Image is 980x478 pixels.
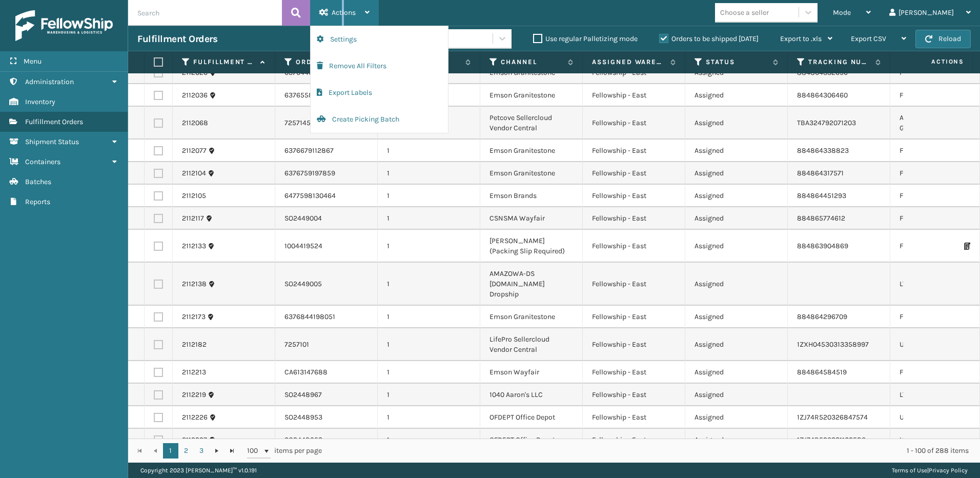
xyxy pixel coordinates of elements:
[480,429,583,451] td: OFDEPT Office Depot
[336,446,969,456] div: 1 - 100 of 288 items
[583,406,685,429] td: Fellowship - East
[25,137,79,146] span: Shipment Status
[685,207,788,230] td: Assigned
[194,443,209,459] a: 3
[685,107,788,140] td: Assigned
[583,230,685,263] td: Fellowship - East
[480,185,583,207] td: Emson Brands
[378,406,480,429] td: 1
[929,467,968,474] a: Privacy Policy
[137,33,217,45] h3: Fulfillment Orders
[797,312,847,321] a: 884864296709
[480,107,583,140] td: Petcove Sellercloud Vendor Central
[25,117,83,126] span: Fulfillment Orders
[182,191,206,201] a: 2112105
[964,243,970,250] i: Print Packing Slip
[378,140,480,162] td: 1
[275,263,378,306] td: SO2449005
[892,467,927,474] a: Terms of Use
[480,207,583,230] td: CSNSMA Wayfair
[797,118,856,127] a: TBA324792071203
[182,390,206,400] a: 2112219
[378,306,480,328] td: 1
[378,207,480,230] td: 1
[480,230,583,263] td: [PERSON_NAME] (Packing Slip Required)
[140,463,257,478] p: Copyright 2023 [PERSON_NAME]™ v 1.0.191
[311,53,448,79] button: Remove All Filters
[378,230,480,263] td: 1
[182,312,206,322] a: 2112173
[213,447,221,455] span: Go to the next page
[378,328,480,361] td: 1
[797,435,866,444] a: 1ZJ74R520331162580
[193,57,255,67] label: Fulfillment Order Id
[583,328,685,361] td: Fellowship - East
[275,140,378,162] td: 6376679112867
[780,34,822,43] span: Export to .xls
[685,306,788,328] td: Assigned
[659,34,759,43] label: Orders to be shipped [DATE]
[332,8,356,17] span: Actions
[247,446,262,456] span: 100
[797,169,844,177] a: 884864317571
[182,412,208,423] a: 2112226
[797,146,849,155] a: 884864338823
[182,367,206,377] a: 2112213
[583,162,685,185] td: Fellowship - East
[480,84,583,107] td: Emson Granitestone
[685,384,788,406] td: Assigned
[685,361,788,384] td: Assigned
[25,157,60,166] span: Containers
[275,207,378,230] td: SO2449004
[797,91,848,99] a: 884864306460
[833,8,851,17] span: Mode
[685,429,788,451] td: Assigned
[685,263,788,306] td: Assigned
[378,361,480,384] td: 1
[720,7,769,18] div: Choose a seller
[182,213,204,224] a: 2112117
[480,162,583,185] td: Emson Granitestone
[797,368,847,376] a: 884864584519
[583,361,685,384] td: Fellowship - East
[209,443,224,459] a: Go to the next page
[163,443,178,459] a: 1
[275,429,378,451] td: SO2448953
[797,242,848,250] a: 884863904869
[378,384,480,406] td: 1
[182,241,206,251] a: 2112133
[583,185,685,207] td: Fellowship - East
[275,107,378,140] td: 7257145
[25,77,74,86] span: Administration
[378,263,480,306] td: 1
[480,384,583,406] td: 1040 Aaron's LLC
[182,146,207,156] a: 2112077
[275,406,378,429] td: SO2448953
[592,57,665,67] label: Assigned Warehouse
[378,162,480,185] td: 1
[583,306,685,328] td: Fellowship - East
[915,30,971,48] button: Reload
[583,207,685,230] td: Fellowship - East
[182,118,208,128] a: 2112068
[275,328,378,361] td: 7257101
[685,84,788,107] td: Assigned
[685,185,788,207] td: Assigned
[182,435,207,445] a: 2112227
[797,413,868,422] a: 1ZJ74R520326847574
[480,140,583,162] td: Emson Granitestone
[275,84,378,107] td: 6376558100643
[182,279,207,289] a: 2112138
[533,34,638,43] label: Use regular Palletizing mode
[275,230,378,263] td: 1004419524
[501,57,563,67] label: Channel
[899,53,970,70] span: Actions
[182,90,208,101] a: 2112036
[25,197,50,206] span: Reports
[275,185,378,207] td: 6477598130464
[182,168,206,178] a: 2112104
[685,328,788,361] td: Assigned
[480,263,583,306] td: AMAZOWA-DS [DOMAIN_NAME] Dropship
[275,306,378,328] td: 6376844198051
[808,57,870,67] label: Tracking Number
